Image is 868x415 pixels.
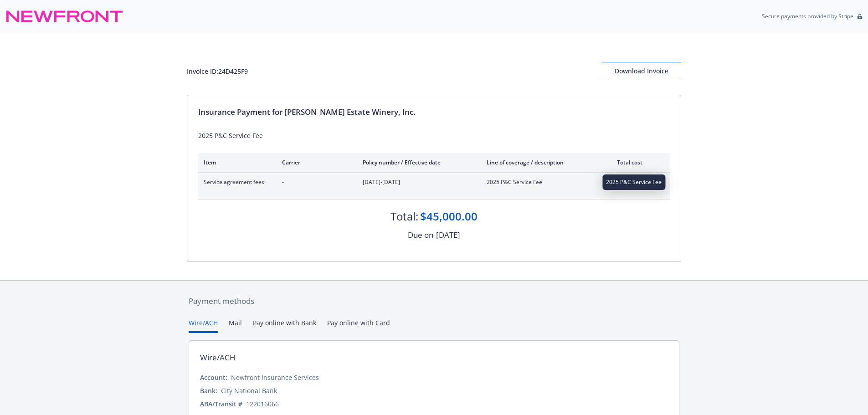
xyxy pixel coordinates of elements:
span: Service agreement fees [204,178,267,186]
div: Total: [390,209,418,224]
div: Policy number / Effective date [363,159,472,166]
div: Newfront Insurance Services [231,373,319,382]
span: [DATE]-[DATE] [363,178,472,186]
div: 122016066 [246,399,279,409]
div: Item [204,159,267,166]
div: Payment methods [189,295,679,307]
div: Due on [408,229,433,241]
div: ABA/Transit # [200,399,242,409]
div: 2025 P&C Service Fee [198,131,670,140]
div: [DATE] [436,229,460,241]
div: Total cost [608,159,642,166]
button: Pay online with Bank [253,318,316,333]
span: 2025 P&C Service Fee [487,178,594,186]
div: Service agreement fees-[DATE]-[DATE]2025 P&C Service Fee$45,000.00expand content [198,173,670,199]
button: Mail [229,318,242,333]
div: City National Bank [221,386,277,395]
div: Wire/ACH [200,352,236,364]
button: Wire/ACH [189,318,218,333]
div: Bank: [200,386,217,395]
div: $45,000.00 [420,209,478,224]
div: Insurance Payment for [PERSON_NAME] Estate Winery, Inc. [198,106,670,118]
div: Line of coverage / description [487,159,594,166]
span: - [282,178,348,186]
div: Download Invoice [601,62,681,80]
div: Account: [200,373,227,382]
button: Download Invoice [601,62,681,80]
div: Invoice ID: 24D425F9 [187,67,248,76]
button: Pay online with Card [327,318,390,333]
p: Secure payments provided by Stripe [762,12,853,20]
div: Carrier [282,159,348,166]
button: expand content [650,178,664,193]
